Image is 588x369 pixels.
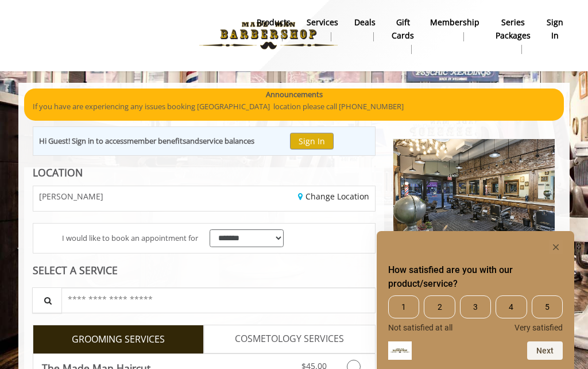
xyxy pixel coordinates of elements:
[532,295,563,318] span: 5
[307,16,338,29] b: Services
[33,101,555,113] p: If you have are experiencing any issues booking [GEOGRAPHIC_DATA] location please call [PHONE_NUM...
[39,192,103,201] span: [PERSON_NAME]
[235,332,344,347] span: COSMETOLOGY SERVICES
[299,14,346,44] a: ServicesServices
[547,16,563,42] b: sign in
[388,323,452,332] span: Not satisfied at all
[549,240,563,254] button: Hide survey
[39,135,254,147] div: Hi Guest! Sign in to access and
[346,14,384,44] a: DealsDeals
[249,14,299,44] a: Productsproducts
[514,323,563,332] span: Very satisfied
[430,16,479,29] b: Membership
[496,16,531,42] b: Series packages
[460,295,491,318] span: 3
[290,133,334,149] button: Sign In
[384,14,422,57] a: Gift cardsgift cards
[257,16,291,29] b: products
[189,4,347,67] img: Made Man Barbershop logo
[266,89,323,101] b: Announcements
[488,14,539,57] a: Series packagesSeries packages
[527,341,563,360] button: Next question
[354,16,376,29] b: Deals
[298,191,369,202] a: Change Location
[33,265,376,276] div: SELECT A SERVICE
[388,295,419,318] span: 1
[199,136,254,146] b: service balances
[127,136,186,146] b: member benefits
[388,263,563,291] h2: How satisfied are you with our product/service? Select an option from 1 to 5, with 1 being Not sa...
[72,332,165,347] span: GROOMING SERVICES
[62,232,198,244] span: I would like to book an appointment for
[32,287,62,313] button: Service Search
[539,14,571,44] a: sign insign in
[33,166,83,179] b: LOCATION
[392,16,414,42] b: gift cards
[424,295,455,318] span: 2
[422,14,488,44] a: MembershipMembership
[388,240,563,360] div: How satisfied are you with our product/service? Select an option from 1 to 5, with 1 being Not sa...
[496,295,527,318] span: 4
[388,295,563,332] div: How satisfied are you with our product/service? Select an option from 1 to 5, with 1 being Not sa...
